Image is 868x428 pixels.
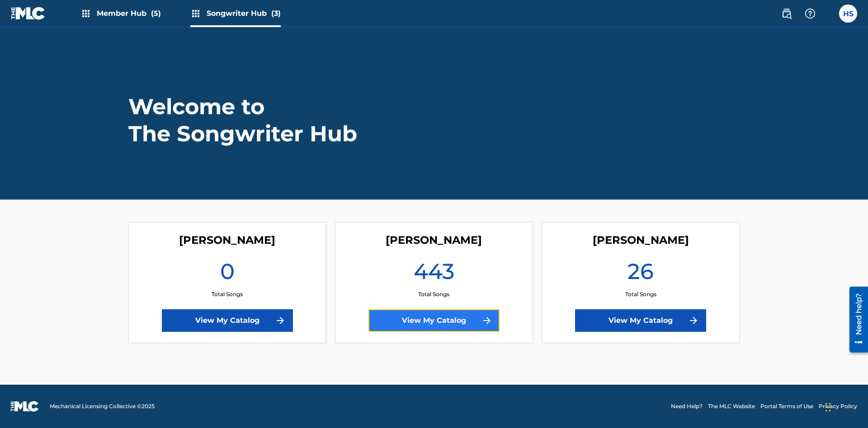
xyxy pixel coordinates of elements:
span: (3) [271,9,281,18]
div: Drag [826,394,831,421]
iframe: Resource Center [843,283,868,357]
img: f7272a7cc735f4ea7f67.svg [275,315,286,326]
p: Total Songs [418,290,449,298]
p: Total Songs [625,290,656,298]
div: Help [801,5,819,23]
p: Total Songs [212,290,243,298]
h4: Toby Songwriter [386,233,482,247]
a: Need Help? [671,402,703,410]
div: Notifications [825,9,834,18]
a: View My Catalog [575,309,706,332]
img: search [781,8,792,19]
img: help [805,8,816,19]
img: Top Rightsholders [190,8,201,19]
img: f7272a7cc735f4ea7f67.svg [481,315,492,326]
a: View My Catalog [368,309,500,332]
h1: Welcome to The Songwriter Hub [128,93,359,147]
h4: Lorna Singerton [179,233,275,247]
img: Top Rightsholders [80,8,91,19]
div: User Menu [839,5,857,23]
img: logo [11,401,39,412]
h4: Christina Singuilera [593,233,689,247]
iframe: Chat Widget [823,385,868,428]
a: Privacy Policy [819,402,857,410]
h1: 26 [627,258,654,290]
span: Mechanical Licensing Collective © 2025 [50,402,155,410]
a: Portal Terms of Use [760,402,813,410]
h1: 0 [220,258,235,290]
a: Public Search [778,5,796,23]
span: Member Hub [97,8,161,19]
a: The MLC Website [708,402,755,410]
span: Songwriter Hub [207,8,281,19]
img: f7272a7cc735f4ea7f67.svg [688,315,699,326]
a: View My Catalog [162,309,293,332]
span: (5) [151,9,161,18]
h1: 443 [414,258,454,290]
img: MLC Logo [11,7,46,20]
